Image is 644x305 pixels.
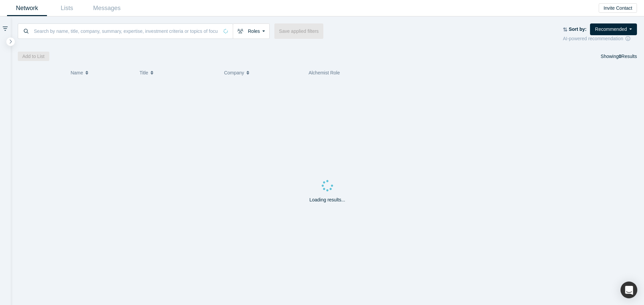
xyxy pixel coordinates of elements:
a: Network [7,0,47,16]
button: Name [70,66,132,80]
div: AI-powered recommendation [563,35,637,42]
button: Title [140,66,217,80]
span: Name [70,66,83,80]
input: Search by name, title, company, summary, expertise, investment criteria or topics of focus [33,23,219,39]
button: Save applied filters [274,23,323,39]
strong: Sort by: [569,26,587,32]
span: Title [140,66,148,80]
a: Lists [47,0,87,16]
div: Showing [601,52,637,61]
button: Roles [233,23,270,39]
button: Add to List [18,52,49,61]
button: Invite Contact [599,3,637,13]
button: Company [224,66,302,80]
strong: 0 [619,54,622,59]
span: Alchemist Role [309,70,340,75]
a: Messages [87,0,127,16]
p: Loading results... [309,196,345,203]
span: Company [224,66,244,80]
span: Results [619,54,637,59]
button: Recommended [590,23,637,35]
